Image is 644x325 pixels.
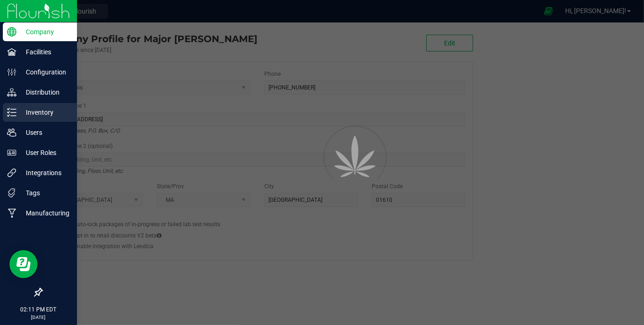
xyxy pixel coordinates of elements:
[7,88,16,97] inline-svg: Distribution
[7,108,16,117] inline-svg: Inventory
[16,147,73,158] p: User Roles
[16,167,73,178] p: Integrations
[7,208,16,218] inline-svg: Manufacturing
[9,250,38,278] iframe: Resource center
[16,207,73,219] p: Manufacturing
[7,128,16,137] inline-svg: Users
[16,187,73,199] p: Tags
[7,188,16,198] inline-svg: Tags
[16,87,73,98] p: Distribution
[4,314,73,321] p: [DATE]
[7,67,16,77] inline-svg: Configuration
[16,107,73,118] p: Inventory
[7,27,16,37] inline-svg: Company
[7,168,16,177] inline-svg: Integrations
[16,46,73,58] p: Facilities
[7,47,16,57] inline-svg: Facilities
[4,305,73,314] p: 02:11 PM EDT
[16,66,73,78] p: Configuration
[16,26,73,37] p: Company
[16,127,73,138] p: Users
[7,148,16,157] inline-svg: User Roles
